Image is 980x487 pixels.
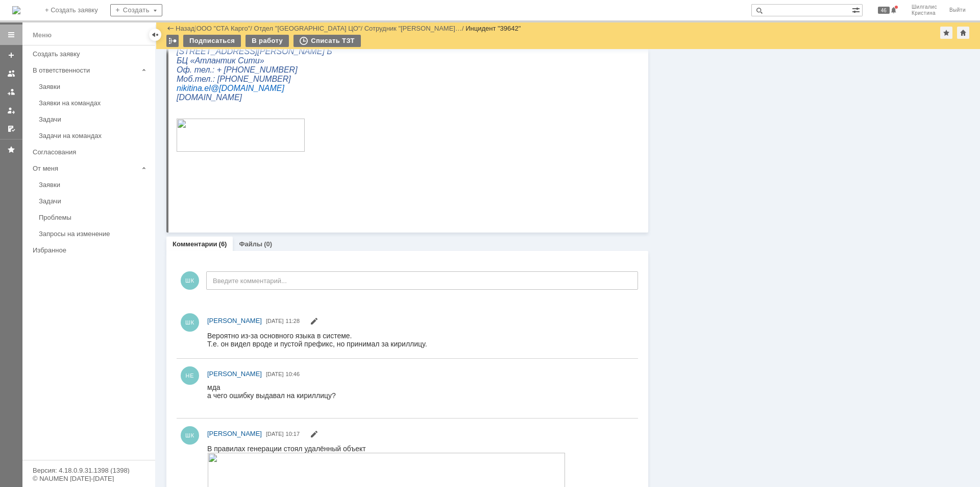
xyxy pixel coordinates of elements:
[266,318,284,324] span: [DATE]
[149,29,161,41] div: Скрыть меню
[957,27,969,39] div: Сделать домашней страницей
[35,177,153,193] a: Заявки
[3,121,19,137] a: Мои согласования
[29,46,153,62] a: Создать заявку
[176,25,194,32] a: Назад
[207,369,262,379] a: [PERSON_NAME]
[940,27,952,39] div: Добавить в избранное
[35,226,153,242] a: Запросы на изменение
[310,318,318,327] span: Редактировать
[33,29,52,41] div: Меню
[12,6,20,14] img: logo
[39,99,149,107] div: Заявки на командах
[197,25,254,32] div: /
[33,50,149,58] div: Создать заявку
[33,148,149,156] div: Согласования
[33,165,138,172] div: От меня
[207,429,262,439] a: [PERSON_NAME]
[39,115,149,123] div: Задачи
[254,25,361,32] a: Отдел "[GEOGRAPHIC_DATA] ЦО"
[181,271,199,290] span: ШК
[266,431,284,437] span: [DATE]
[219,240,227,248] div: (6)
[39,230,149,238] div: Запросы на изменение
[35,210,153,225] a: Проблемы
[197,25,251,32] a: ООО "СТА Карго"
[35,95,153,111] a: Заявки на командах
[286,431,300,437] span: 10:17
[207,317,262,324] span: [PERSON_NAME]
[207,370,262,378] span: [PERSON_NAME]
[364,25,462,32] a: Сотрудник "[PERSON_NAME]…
[33,475,145,482] div: © NAUMEN [DATE]-[DATE]
[364,25,466,32] div: /
[912,4,937,10] span: Шилгалис
[3,47,19,63] a: Создать заявку
[852,5,862,14] span: Расширенный поиск
[173,240,217,248] a: Комментарии
[207,430,262,437] span: [PERSON_NAME]
[39,214,149,221] div: Проблемы
[33,467,145,474] div: Версия: 4.18.0.9.31.1398 (1398)
[310,431,318,439] span: Редактировать
[33,66,138,74] div: В ответственности
[286,371,300,377] span: 10:46
[286,318,300,324] span: 11:28
[35,193,153,209] a: Задачи
[33,246,138,254] div: Избранное
[29,144,153,160] a: Согласования
[912,10,937,16] span: Кристина
[264,240,272,248] div: (0)
[254,25,364,32] div: /
[3,65,19,82] a: Заявки на командах
[166,35,179,47] div: Работа с массовостью
[110,4,162,16] div: Создать
[3,102,19,119] a: Мои заявки
[35,111,153,127] a: Задачи
[465,25,521,32] div: Инцидент "39642"
[39,132,149,140] div: Задачи на командах
[12,6,20,14] a: Перейти на домашнюю страницу
[39,197,149,205] div: Задачи
[3,84,19,100] a: Заявки в моей ответственности
[266,371,284,377] span: [DATE]
[35,79,153,95] a: Заявки
[194,24,196,32] div: |
[878,7,890,14] span: 46
[39,181,149,189] div: Заявки
[207,316,262,326] a: [PERSON_NAME]
[239,240,262,248] a: Файлы
[35,128,153,144] a: Задачи на командах
[39,83,149,90] div: Заявки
